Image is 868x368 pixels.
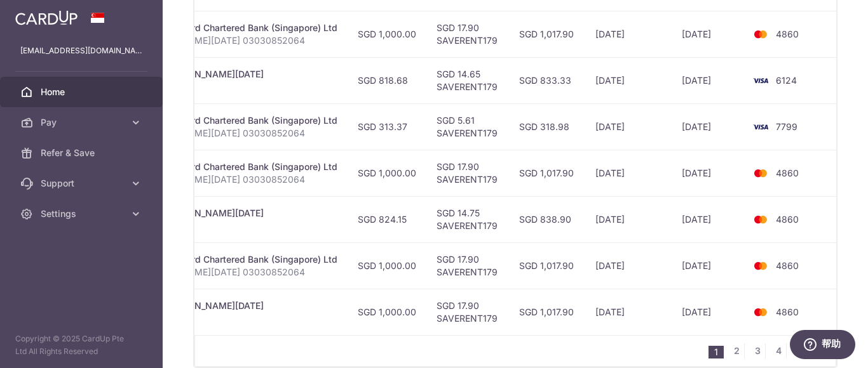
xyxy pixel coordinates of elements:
[509,57,585,103] td: SGD 833.33
[426,242,509,289] td: SGD 17.90 SAVERENT179
[138,114,337,127] div: Rent. Standard Chartered Bank (Singapore) Ltd
[748,305,773,320] img: Bank Card
[672,196,744,242] td: [DATE]
[585,150,672,196] td: [DATE]
[138,173,337,186] p: [PERSON_NAME][DATE] 03030852064
[138,299,337,312] div: Rent. [PERSON_NAME][DATE]
[776,214,799,225] span: 4860
[15,10,78,25] img: CardUp
[426,103,509,150] td: SGD 5.61 SAVERENT179
[138,34,337,47] p: [PERSON_NAME][DATE] 03030852064
[138,220,337,232] p: DCS master
[585,289,672,335] td: [DATE]
[672,150,744,196] td: [DATE]
[41,116,125,129] span: Pay
[672,11,744,57] td: [DATE]
[776,260,799,271] span: 4860
[348,196,426,242] td: SGD 824.15
[138,207,337,220] div: Rent. [PERSON_NAME][DATE]
[509,289,585,335] td: SGD 1,017.90
[138,81,337,93] p: BOC family
[426,289,509,335] td: SGD 17.90 SAVERENT179
[776,168,799,178] span: 4860
[748,212,773,227] img: Bank Card
[41,177,125,190] span: Support
[748,27,773,42] img: Bank Card
[509,150,585,196] td: SGD 1,017.90
[138,266,337,279] p: [PERSON_NAME][DATE] 03030852064
[709,346,724,358] li: 1
[348,103,426,150] td: SGD 313.37
[748,166,773,181] img: Bank Card
[585,57,672,103] td: [DATE]
[426,57,509,103] td: SGD 14.65 SAVERENT179
[776,29,799,39] span: 4860
[138,161,337,173] div: Rent. Standard Chartered Bank (Singapore) Ltd
[509,196,585,242] td: SGD 838.90
[138,127,337,140] p: [PERSON_NAME][DATE] 03030852064
[748,119,773,135] img: Bank Card
[585,103,672,150] td: [DATE]
[672,242,744,289] td: [DATE]
[138,68,337,81] div: Rent. [PERSON_NAME][DATE]
[426,150,509,196] td: SGD 17.90 SAVERENT179
[672,289,744,335] td: [DATE]
[709,336,836,366] nav: pager
[585,242,672,289] td: [DATE]
[776,75,797,86] span: 6124
[672,103,744,150] td: [DATE]
[20,44,142,57] p: [EMAIL_ADDRESS][DOMAIN_NAME]
[750,343,765,358] a: 3
[585,196,672,242] td: [DATE]
[672,57,744,103] td: [DATE]
[348,242,426,289] td: SGD 1,000.00
[776,121,797,132] span: 7799
[509,11,585,57] td: SGD 1,017.90
[426,11,509,57] td: SGD 17.90 SAVERENT179
[138,253,337,266] div: Rent. Standard Chartered Bank (Singapore) Ltd
[771,343,786,358] a: 4
[138,22,337,34] div: Rent. Standard Chartered Bank (Singapore) Ltd
[348,150,426,196] td: SGD 1,000.00
[348,11,426,57] td: SGD 1,000.00
[585,11,672,57] td: [DATE]
[776,306,799,317] span: 4860
[729,343,744,358] a: 2
[41,147,125,159] span: Refer & Save
[41,207,125,220] span: Settings
[348,57,426,103] td: SGD 818.68
[748,73,773,88] img: Bank Card
[138,312,337,325] p: DCS master
[348,289,426,335] td: SGD 1,000.00
[426,196,509,242] td: SGD 14.75 SAVERENT179
[748,258,773,273] img: Bank Card
[41,86,125,98] span: Home
[509,103,585,150] td: SGD 318.98
[509,242,585,289] td: SGD 1,017.90
[789,330,855,362] iframe: 打开一个小组件，您可以在其中找到更多信息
